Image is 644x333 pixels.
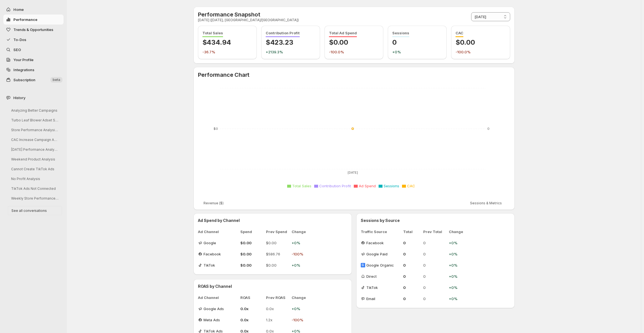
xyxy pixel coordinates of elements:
[329,49,379,55] p: -100.0%
[214,127,218,131] tspan: $0
[319,184,351,188] span: Contribution Profit
[13,78,35,82] span: Subscription
[8,155,62,164] button: Weekend Product Analysis
[384,184,399,188] span: Sessions
[266,262,288,268] span: $0.00
[292,306,308,312] span: +0%
[266,49,316,55] p: +2139.3%
[361,263,365,267] div: G
[204,317,220,323] span: Meta Ads
[266,306,288,312] span: 0.0x
[347,171,358,174] tspan: [DATE]
[456,49,505,55] p: -100.0%
[423,296,446,301] span: 0
[198,11,299,18] h2: Performance Snapshot
[292,240,308,246] span: +0%
[8,184,62,193] button: TikTok Ads Not Connected
[407,184,415,188] span: CAC
[366,285,378,290] span: TikTok
[449,251,466,257] span: +0%
[8,165,62,173] button: Cannot Create TikTok Ads
[456,31,463,37] span: CAC
[403,240,420,246] span: 0
[198,295,237,300] span: Ad Channel
[392,38,442,47] p: 0
[329,31,357,37] span: Total Ad Spend
[403,274,420,279] span: 0
[53,78,60,82] span: beta
[423,251,446,257] span: 0
[292,184,311,188] span: Total Sales
[8,116,62,124] button: Turbo Leaf Blower Adset Sales
[266,240,288,246] span: $0.00
[13,7,24,12] span: Home
[403,296,420,301] span: 0
[240,262,263,268] span: $0.00
[202,49,252,55] p: -36.7%
[423,229,446,234] span: Prev Total
[3,4,64,15] button: Home
[240,317,263,323] span: 0.0x
[198,229,237,234] span: Ad Channel
[366,274,377,279] span: Direct
[266,31,300,37] span: Contribution Profit
[3,75,64,85] button: Subscription
[3,25,64,35] button: Trends & Opportunities
[13,95,25,100] span: History
[449,296,466,301] span: +0%
[366,262,394,268] span: Google Organic
[359,184,376,188] span: Ad Spend
[13,17,37,22] span: Performance
[8,145,62,154] button: [DATE] Performance Analysis
[403,251,420,257] span: 0
[240,251,263,257] span: $0.00
[198,284,347,289] h3: ROAS by Channel
[8,174,62,183] button: No Profit Analysis
[403,229,420,234] span: Total
[292,262,308,268] span: +0%
[202,38,252,47] p: $434.94
[361,218,510,223] h3: Sessions by Source
[366,296,375,301] span: Email
[487,127,490,131] tspan: 0
[8,106,62,115] button: Analyzing Better Campaigns
[13,68,34,72] span: Integrations
[8,126,62,134] button: Store Performance Analysis & Suggestions
[266,317,288,323] span: 1.2x
[449,240,466,246] span: +0%
[204,262,215,268] span: TikTok
[423,285,446,290] span: 0
[366,251,388,257] span: Google Paid
[8,206,62,215] button: See all conversations
[423,240,446,246] span: 0
[3,45,64,55] a: SEO
[449,285,466,290] span: +0%
[198,71,510,78] h2: Performance Chart
[266,251,288,257] span: $586.76
[292,251,308,257] span: -100%
[3,35,64,45] button: To-Dos
[3,65,64,75] a: Integrations
[361,229,400,234] span: Traffic Source
[292,295,308,300] span: Change
[449,262,466,268] span: +0%
[8,194,62,203] button: Weekly Store Performance Review
[266,229,288,234] span: Prev Spend
[204,251,221,257] span: Facebook
[204,306,224,312] span: Google Ads
[403,285,420,290] span: 0
[240,240,263,246] span: $0.00
[13,47,21,52] span: SEO
[204,201,224,205] span: Revenue ($)
[266,38,316,47] p: $423.23
[8,135,62,144] button: CAC Increase Campaign Analysis
[366,240,384,246] span: Facebook
[266,295,288,300] span: Prev ROAS
[449,229,466,234] span: Change
[456,38,505,47] p: $0.00
[13,27,53,32] span: Trends & Opportunities
[392,31,409,37] span: Sessions
[403,262,420,268] span: 0
[449,274,466,279] span: +0%
[470,201,502,205] span: Sessions & Metrics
